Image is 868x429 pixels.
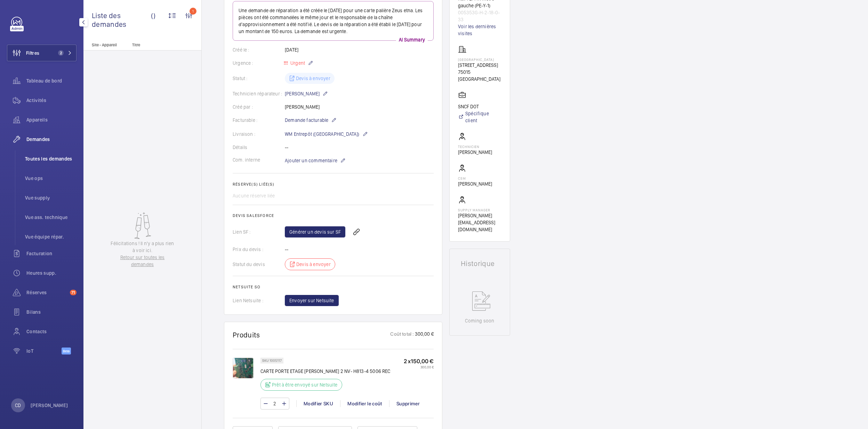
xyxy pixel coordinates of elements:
[25,175,77,182] span: Vue ops
[285,226,345,237] a: Générer un devis sur SF
[458,212,501,233] p: [PERSON_NAME][EMAIL_ADDRESS][DOMAIN_NAME]
[233,213,434,218] h2: Devis Salesforce
[458,208,501,212] p: Supply manager
[26,49,39,56] span: Filtres
[458,145,492,149] p: Technicien
[26,289,67,296] span: Réserves
[26,77,77,84] span: Tableau de bord
[25,155,77,162] span: Toutes les demandes
[62,348,71,354] span: Beta
[389,400,427,407] div: Supprimer
[458,176,492,180] p: CSM
[26,270,77,276] span: Heures supp.
[340,400,389,407] div: Modifier le coût
[233,330,260,339] h1: Produits
[285,130,368,138] p: WM Entrepôt ([GEOGRAPHIC_DATA])
[70,290,77,295] span: 71
[404,358,434,365] p: 2 x 150,00 €
[458,62,501,69] p: [STREET_ADDRESS]
[272,381,338,388] p: Prêt à être envoyé sur Netsuite
[110,254,175,268] a: Retour sur toutes les demandes
[458,149,492,156] p: [PERSON_NAME]
[25,233,77,240] span: Vue équipe répar.
[25,194,77,201] span: Vue supply
[458,69,501,83] p: 75015 [GEOGRAPHIC_DATA]
[461,260,499,267] h1: Historique
[260,368,391,375] p: CARTE PORTE ETAGE [PERSON_NAME] 2 NV- H813-4 5006 REC
[26,348,62,354] span: IoT
[458,110,501,124] a: Spécifique client
[233,284,434,289] h2: Netsuite SO
[390,330,414,339] p: Coût total :
[58,50,64,56] span: 2
[132,42,178,47] p: Titre
[26,136,77,143] span: Demandes
[25,214,77,221] span: Vue ass. technique
[285,157,337,164] span: Ajouter un commentaire
[15,402,21,409] p: CD
[289,60,305,66] span: Urgent
[83,42,129,47] p: Site - Appareil
[31,402,68,409] p: [PERSON_NAME]
[285,117,328,124] span: Demande facturable
[285,295,339,306] button: Envoyer sur Netsuite
[458,180,492,187] p: [PERSON_NAME]
[7,45,77,61] button: Filtres2
[404,365,434,369] p: 300,00 €
[465,317,494,324] p: Coming soon
[458,9,501,23] p: 005353G-H-2-18-0-33
[458,23,501,37] a: Voir les dernières visites
[414,330,434,339] p: 300,00 €
[289,297,334,304] span: Envoyer sur Netsuite
[233,182,434,187] h2: Réserve(s) liée(s)
[110,240,175,254] p: Félicitations ! Il n'y a plus rien à voir ici.
[26,309,77,315] span: Bilans
[233,358,254,379] img: bMMY4H9GqVZPNoevmCQwTOyx0Eo-6QKrbZA6eOdxT5VLcGef.png
[239,7,428,35] p: Une demande de réparation a été créée le [DATE] pour une carte palière Zeus etna. Les pièces ont ...
[396,36,428,43] p: AI Summary
[26,250,77,257] span: Facturation
[458,57,501,62] p: [GEOGRAPHIC_DATA]
[26,328,77,335] span: Contacts
[92,11,151,29] span: Liste des demandes
[285,89,328,98] p: [PERSON_NAME]
[26,116,77,123] span: Appareils
[262,359,282,362] p: SKU 1005117
[296,400,340,407] div: Modifier SKU
[26,97,77,104] span: Activités
[458,103,501,110] p: SNCF DOT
